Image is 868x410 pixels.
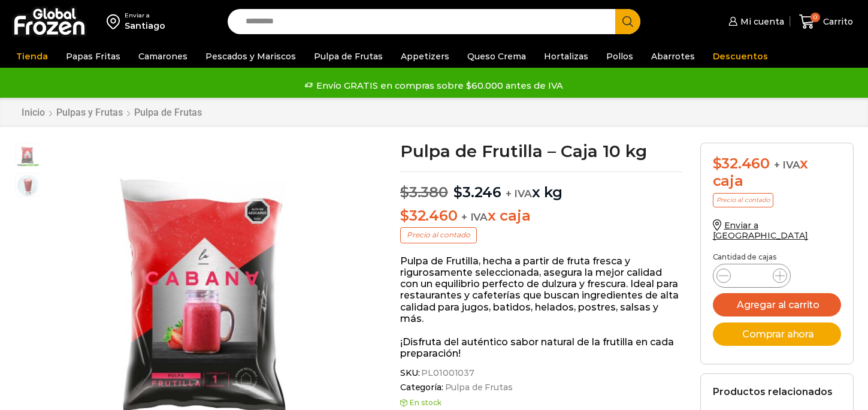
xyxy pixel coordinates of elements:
p: Pulpa de Frutilla, hecha a partir de fruta fresca y rigurosamente seleccionada, asegura la mejor ... [400,255,682,324]
a: Pulpa de Frutas [134,107,202,118]
bdi: 3.246 [453,183,501,201]
img: address-field-icon.svg [107,11,125,32]
p: Precio al contado [400,227,477,243]
span: 0 [810,13,820,22]
p: Precio al contado [713,193,773,207]
div: x caja [713,155,841,190]
span: Carrito [820,16,853,28]
input: Product quantity [740,267,763,284]
a: Pollos [600,45,639,68]
span: $ [453,183,462,201]
span: jugo-frambuesa [16,173,40,198]
nav: Breadcrumb [21,107,202,118]
bdi: 32.460 [713,155,770,172]
p: Cantidad de cajas [713,253,841,261]
a: Pulpa de Frutas [443,382,513,393]
a: Enviar a [GEOGRAPHIC_DATA] [713,220,809,241]
span: + IVA [461,211,488,223]
h1: Pulpa de Frutilla – Caja 10 kg [400,143,682,159]
a: Hortalizas [538,45,594,68]
a: Descuentos [707,45,774,68]
span: + IVA [774,159,800,171]
a: Appetizers [395,45,455,68]
span: $ [400,183,409,201]
button: Agregar al carrito [713,293,841,316]
p: ¡Disfruta del auténtico sabor natural de la frutilla en cada preparación! [400,336,682,359]
a: Tienda [10,45,54,68]
bdi: 32.460 [400,207,457,224]
span: PL01001037 [419,368,474,378]
a: Camarones [132,45,193,68]
a: 0 Carrito [796,8,856,36]
a: Mi cuenta [725,10,784,34]
p: En stock [400,399,682,407]
span: pulpa-frutilla [16,143,40,168]
span: $ [400,207,409,224]
div: Enviar a [125,11,165,20]
span: SKU: [400,368,682,378]
span: + IVA [506,188,532,200]
a: Inicio [21,107,46,118]
a: Pulpas y Frutas [56,107,123,118]
div: Santiago [125,20,165,32]
span: Categoría: [400,382,682,393]
button: Comprar ahora [713,322,841,346]
span: $ [713,155,722,172]
a: Queso Crema [461,45,532,68]
a: Papas Fritas [60,45,126,68]
span: Mi cuenta [737,16,784,28]
a: Abarrotes [645,45,701,68]
h2: Productos relacionados [713,386,833,397]
a: Pescados y Mariscos [199,45,302,68]
p: x caja [400,207,682,225]
button: Search button [615,9,640,34]
bdi: 3.380 [400,183,448,201]
a: Pulpa de Frutas [308,45,389,68]
p: x kg [400,171,682,201]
